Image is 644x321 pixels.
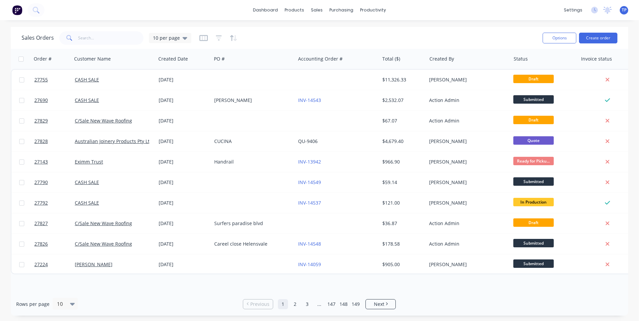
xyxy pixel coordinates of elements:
[12,5,22,15] img: Factory
[75,97,99,103] a: CASH SALE
[429,97,504,104] div: Action Admin
[75,76,99,83] a: CASH SALE
[513,75,554,83] span: Draft
[34,111,75,131] a: 27829
[298,158,321,165] a: INV-13942
[75,138,153,144] a: Australian Joinery Products Pty Ltd
[243,301,273,308] a: Previous page
[34,261,48,268] span: 27224
[159,138,209,145] div: [DATE]
[298,241,321,247] a: INV-14548
[326,5,357,15] div: purchasing
[34,76,48,83] span: 27755
[34,138,48,145] span: 27828
[429,220,504,227] div: Action Admin
[159,241,209,247] div: [DATE]
[514,56,528,62] div: Status
[513,177,554,186] span: Submitted
[429,76,504,83] div: [PERSON_NAME]
[34,172,75,192] a: 27790
[214,138,289,145] div: CUCINA
[290,299,300,309] a: Page 2
[357,5,389,15] div: productivity
[298,56,343,62] div: Accounting Order #
[153,34,180,41] span: 10 per page
[429,56,454,62] div: Created By
[513,239,554,247] span: Submitted
[382,138,422,145] div: $4,679.40
[214,220,289,227] div: Surfers paradise blvd
[159,158,209,165] div: [DATE]
[159,200,209,206] div: [DATE]
[579,33,617,43] button: Create order
[298,138,318,144] a: QU-9406
[75,220,132,226] a: C/Sale New Wave Roofing
[34,254,75,275] a: 27224
[366,301,395,308] a: Next page
[382,97,422,104] div: $2,532.07
[159,117,209,124] div: [DATE]
[298,261,321,267] a: INV-14059
[513,95,554,104] span: Submitted
[75,261,112,267] a: [PERSON_NAME]
[78,31,144,45] input: Search...
[22,35,54,41] h1: Sales Orders
[75,117,132,124] a: C/Sale New Wave Roofing
[34,131,75,151] a: 27828
[34,234,75,254] a: 27826
[429,117,504,124] div: Action Admin
[308,5,326,15] div: sales
[513,136,554,145] span: Quote
[240,299,398,309] ul: Pagination
[513,157,554,165] span: Ready for Picku...
[34,220,48,227] span: 27827
[382,179,422,186] div: $59.14
[382,158,422,165] div: $966.90
[314,299,324,309] a: Jump forward
[513,198,554,206] span: In Production
[281,5,308,15] div: products
[382,56,400,62] div: Total ($)
[75,200,99,206] a: CASH SALE
[581,56,612,62] div: Invoice status
[158,56,188,62] div: Created Date
[159,97,209,104] div: [DATE]
[214,241,289,247] div: Careel close Helensvale
[34,56,52,62] div: Order #
[382,241,422,247] div: $178.58
[34,90,75,110] a: 27690
[75,241,132,247] a: C/Sale New Wave Roofing
[34,158,48,165] span: 27143
[382,117,422,124] div: $67.07
[302,299,312,309] a: Page 3
[34,97,48,104] span: 27690
[326,299,336,309] a: Page 147
[513,259,554,268] span: Submitted
[429,179,504,186] div: [PERSON_NAME]
[513,116,554,124] span: Draft
[34,179,48,186] span: 27790
[214,158,289,165] div: Handrail
[16,301,50,308] span: Rows per page
[159,76,209,83] div: [DATE]
[560,5,586,15] div: settings
[374,301,384,308] span: Next
[298,97,321,103] a: INV-14543
[278,299,288,309] a: Page 1 is your current page
[513,218,554,227] span: Draft
[159,179,209,186] div: [DATE]
[429,200,504,206] div: [PERSON_NAME]
[34,70,75,90] a: 27755
[214,97,289,104] div: [PERSON_NAME]
[34,213,75,234] a: 27827
[75,158,103,165] a: Eximm Trust
[429,241,504,247] div: Action Admin
[214,56,225,62] div: PO #
[250,5,281,15] a: dashboard
[382,220,422,227] div: $36.87
[74,56,111,62] div: Customer Name
[543,33,576,43] button: Options
[382,261,422,268] div: $905.00
[75,179,99,185] a: CASH SALE
[382,200,422,206] div: $121.00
